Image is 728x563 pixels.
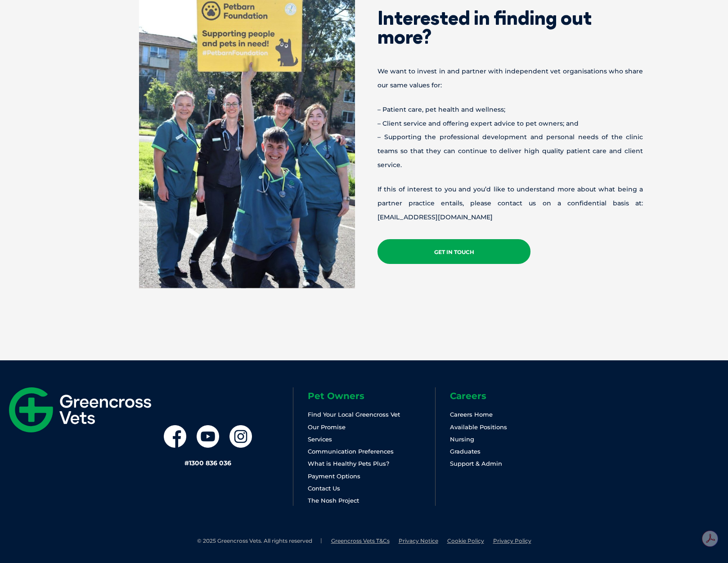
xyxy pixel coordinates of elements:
a: What is Healthy Pets Plus? [308,460,389,467]
a: Contact Us [308,485,340,492]
span: # [184,459,189,467]
p: We want to invest in and partner with independent vet organisations who share our same values for: [377,64,643,92]
a: Find Your Local Greencross Vet [308,411,400,418]
a: Cookie Policy [447,537,484,544]
a: Careers Home [450,411,493,418]
h2: Interested in finding out more? [377,9,643,46]
a: Communication Preferences [308,448,394,455]
a: Greencross Vets T&Cs [331,537,390,544]
a: Privacy Notice [399,537,438,544]
a: Get in Touch [377,239,530,264]
p: – Patient care, pet health and wellness; – Client service and offering expert advice to pet owner... [377,103,643,172]
a: Graduates [450,448,481,455]
a: Available Positions [450,423,507,431]
a: #1300 836 036 [184,459,231,467]
h6: Careers [450,391,577,400]
a: Our Promise [308,423,346,431]
a: Payment Options [308,472,360,480]
h6: Pet Owners [308,391,435,400]
a: Privacy Policy [493,537,531,544]
a: Services [308,436,332,443]
li: © 2025 Greencross Vets. All rights reserved [197,537,322,545]
a: Support & Admin [450,460,502,467]
p: If this of interest to you and you’d like to understand more about what being a partner practice ... [377,182,643,224]
a: The Nosh Project [308,497,359,504]
a: Nursing [450,436,474,443]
